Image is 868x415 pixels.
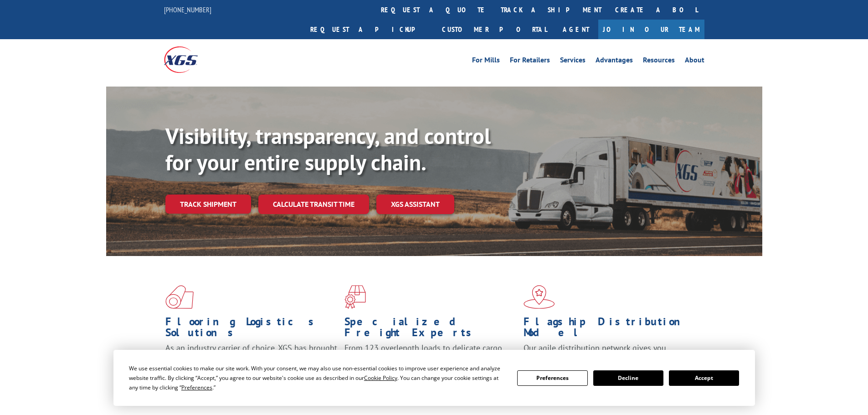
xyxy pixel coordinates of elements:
[344,285,366,309] img: xgs-icon-focused-on-flooring-red
[376,195,454,214] a: XGS ASSISTANT
[669,370,739,386] button: Accept
[593,370,663,386] button: Decline
[165,195,251,214] a: Track shipment
[181,384,212,391] span: Preferences
[596,56,633,67] a: Advantages
[517,370,587,386] button: Preferences
[344,343,517,383] p: From 123 overlength loads to delicate cargo, our experienced staff knows the best way to move you...
[643,56,675,67] a: Resources
[560,56,586,67] a: Services
[685,56,704,67] a: About
[258,195,369,214] a: Calculate transit time
[165,343,337,375] span: As an industry carrier of choice, XGS has brought innovation and dedication to flooring logistics...
[524,285,555,309] img: xgs-icon-flagship-distribution-model-red
[165,316,338,343] h1: Flooring Logistics Solutions
[165,285,194,309] img: xgs-icon-total-supply-chain-intelligence-red
[524,316,696,343] h1: Flagship Distribution Model
[472,56,500,67] a: For Mills
[164,5,211,14] a: [PHONE_NUMBER]
[554,20,598,39] a: Agent
[364,374,397,382] span: Cookie Policy
[598,20,704,39] a: Join Our Team
[129,364,506,392] div: We use essential cookies to make our site work. With your consent, we may also use non-essential ...
[435,20,554,39] a: Customer Portal
[524,343,691,364] span: Our agile distribution network gives you nationwide inventory management on demand.
[303,20,435,39] a: Request a pickup
[344,316,517,343] h1: Specialized Freight Experts
[165,122,491,176] b: Visibility, transparency, and control for your entire supply chain.
[510,56,550,67] a: For Retailers
[113,350,755,406] div: Cookie Consent Prompt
